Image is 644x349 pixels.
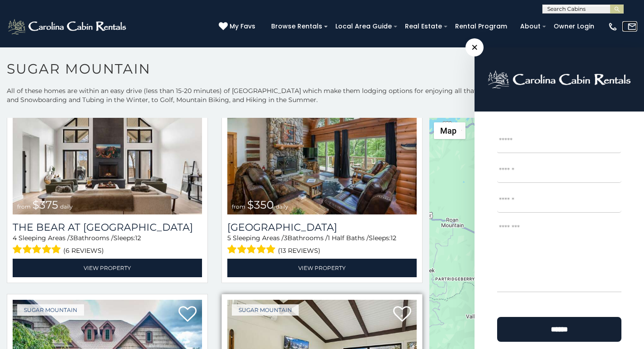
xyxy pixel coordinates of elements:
[465,38,484,56] span: ×
[284,234,287,242] span: 3
[488,70,631,89] img: logo
[393,305,411,324] a: Add to favorites
[17,304,84,316] a: Sugar Mountain
[227,88,417,214] img: Grouse Moor Lodge
[13,259,202,277] a: View Property
[247,198,274,211] span: $350
[13,88,202,214] img: The Bear At Sugar Mountain
[227,221,417,233] a: [GEOGRAPHIC_DATA]
[13,221,202,233] h3: The Bear At Sugar Mountain
[276,203,288,210] span: daily
[13,221,202,233] a: The Bear At [GEOGRAPHIC_DATA]
[390,234,396,242] span: 12
[400,19,447,33] a: Real Estate
[440,126,456,135] span: Map
[227,233,417,256] div: Sleeping Areas / Bathrooms / Sleeps:
[135,234,141,242] span: 12
[278,245,320,256] span: (13 reviews)
[227,88,417,214] a: Grouse Moor Lodge from $350 daily
[434,122,465,139] button: Change map style
[267,19,327,33] a: Browse Rentals
[227,221,417,233] h3: Grouse Moor Lodge
[627,22,637,32] img: mail-regular-white.png
[17,203,31,210] span: from
[179,305,197,324] a: Add to favorites
[7,18,129,36] img: White-1-2.png
[13,233,202,256] div: Sleeping Areas / Bathrooms / Sleeps:
[608,22,618,32] img: phone-regular-white.png
[227,259,417,277] a: View Property
[63,245,104,256] span: (6 reviews)
[13,88,202,214] a: The Bear At Sugar Mountain from $375 daily
[232,304,299,316] a: Sugar Mountain
[232,203,245,210] span: from
[227,234,231,242] span: 5
[549,19,599,33] a: Owner Login
[328,234,369,242] span: 1 Half Baths /
[70,234,73,242] span: 3
[33,198,58,211] span: $375
[451,19,512,33] a: Rental Program
[230,22,255,31] span: My Favs
[219,22,258,32] a: My Favs
[13,234,17,242] span: 4
[516,19,545,33] a: About
[331,19,396,33] a: Local Area Guide
[60,203,73,210] span: daily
